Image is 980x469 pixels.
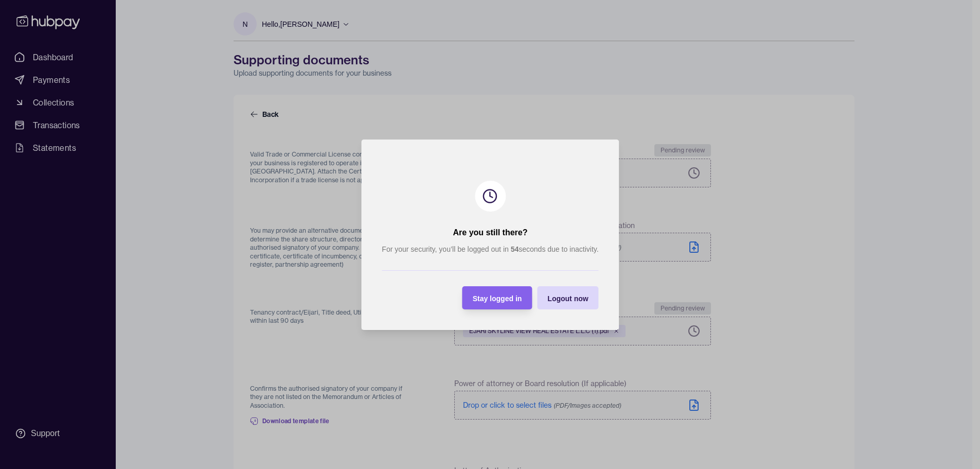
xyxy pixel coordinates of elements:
[537,286,598,309] button: Logout now
[453,227,527,238] h2: Are you still there?
[547,294,588,302] span: Logout now
[382,244,598,255] p: For your security, you’ll be logged out in seconds due to inactivity.
[472,294,522,302] span: Stay logged in
[510,245,519,253] strong: 54
[462,286,532,309] button: Stay logged in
